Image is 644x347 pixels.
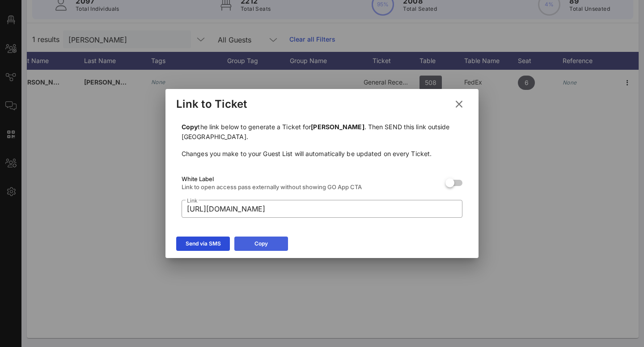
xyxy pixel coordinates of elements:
[176,97,247,111] div: Link to Ticket
[182,122,462,142] p: the link below to generate a Ticket for . Then SEND this link outside [GEOGRAPHIC_DATA].
[311,123,364,131] b: [PERSON_NAME]
[176,237,230,251] button: Send via SMS
[254,239,268,248] div: Copy
[182,123,198,131] b: Copy
[186,239,221,248] div: Send via SMS
[182,183,438,190] div: Link to open access pass externally without showing GO App CTA
[187,197,197,204] label: Link
[234,237,288,251] button: Copy
[182,175,438,182] div: White Label
[182,149,462,159] p: Changes you make to your Guest List will automatically be updated on every Ticket.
